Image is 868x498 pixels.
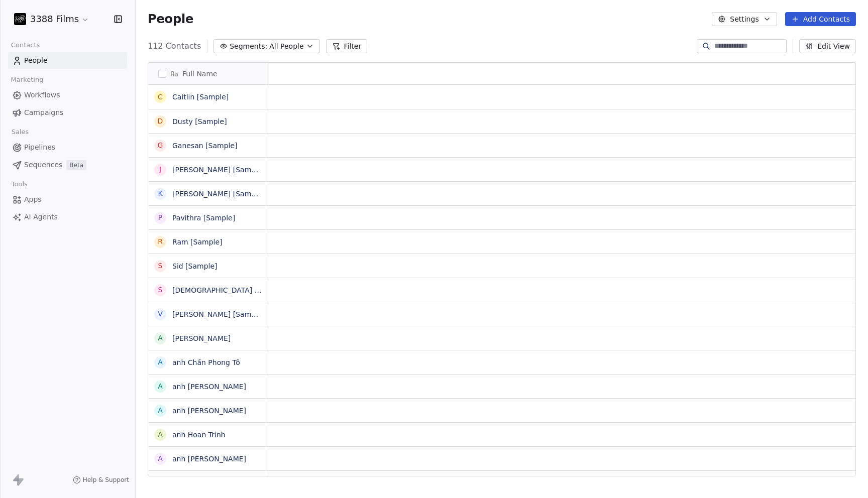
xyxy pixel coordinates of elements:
[8,157,127,173] a: SequencesBeta
[158,116,163,127] div: D
[230,41,267,52] span: Segments:
[8,139,127,156] a: Pipelines
[172,407,246,415] a: anh [PERSON_NAME]
[172,262,218,270] a: Sid [Sample]
[158,236,163,247] div: R
[158,381,163,392] div: a
[30,13,79,26] span: 3388 Films
[24,160,62,170] span: Sequences
[24,212,58,222] span: AI Agents
[799,39,856,53] button: Edit View
[158,285,163,295] div: S
[8,87,127,103] a: Workflows
[7,125,33,140] span: Sales
[83,476,129,484] span: Help & Support
[785,12,856,26] button: Add Contacts
[8,52,127,69] a: People
[8,191,127,208] a: Apps
[8,209,127,225] a: AI Agents
[158,429,163,440] div: a
[182,69,218,79] span: Full Name
[172,455,246,463] a: anh [PERSON_NAME]
[158,309,163,319] div: V
[148,40,201,52] span: 112 Contacts
[172,334,231,342] a: [PERSON_NAME]
[14,13,26,25] img: 3388Films_Logo_White.jpg
[158,453,163,464] div: a
[24,194,42,205] span: Apps
[172,117,227,126] a: Dusty [Sample]
[172,142,238,150] a: Ganesan [Sample]
[326,39,368,53] button: Filter
[172,166,265,174] a: [PERSON_NAME] [Sample]
[8,104,127,121] a: Campaigns
[172,214,235,222] a: Pavithra [Sample]
[172,358,240,366] a: anh Chấn Phong Tô
[66,160,86,170] span: Beta
[148,85,269,477] div: grid
[148,12,193,27] span: People
[172,190,265,198] a: [PERSON_NAME] [Sample]
[172,431,226,439] a: anh Hoan Trinh
[158,188,162,199] div: K
[172,310,265,318] a: [PERSON_NAME] [Sample]
[148,63,269,84] div: Full Name
[158,140,163,151] div: G
[24,142,55,153] span: Pipelines
[73,476,129,484] a: Help & Support
[158,405,163,416] div: a
[172,286,286,294] a: [DEMOGRAPHIC_DATA] [Sample]
[172,93,229,101] a: Caitlin [Sample]
[24,55,48,66] span: People
[158,212,162,223] div: P
[158,357,163,367] div: a
[7,72,48,87] span: Marketing
[7,177,32,192] span: Tools
[172,383,246,391] a: anh [PERSON_NAME]
[158,333,163,343] div: A
[172,238,223,246] a: Ram [Sample]
[158,261,163,271] div: S
[712,12,777,26] button: Settings
[24,90,60,100] span: Workflows
[269,41,303,52] span: All People
[12,11,91,28] button: 3388 Films
[159,164,161,175] div: J
[24,107,63,118] span: Campaigns
[7,38,44,53] span: Contacts
[158,92,163,102] div: C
